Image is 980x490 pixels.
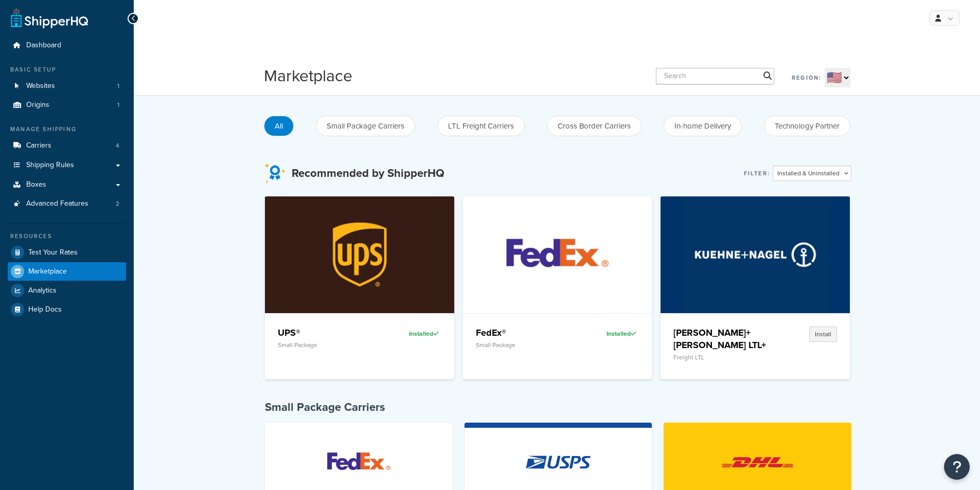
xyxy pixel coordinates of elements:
a: UPS®UPS®Small PackageInstalled [265,196,454,379]
img: Kuehne+Nagel LTL+ [683,196,828,313]
a: Marketplace [8,262,126,281]
p: Small Package [278,341,376,349]
a: Dashboard [8,36,126,55]
img: FedEx® [485,196,630,313]
h4: [PERSON_NAME]+[PERSON_NAME] LTL+ [673,326,771,351]
a: Carriers4 [8,136,126,155]
span: Carriers [26,141,51,150]
span: 1 [117,82,119,90]
button: All [264,116,294,136]
label: Filter: [744,166,770,180]
li: Carriers [8,136,126,155]
h4: UPS® [278,326,376,339]
label: Region: [792,70,822,85]
button: Install [809,326,837,342]
button: Cross Border Carriers [547,116,642,136]
div: Installed [383,326,441,341]
span: 1 [117,101,119,110]
button: In-home Delivery [664,116,742,136]
span: 4 [116,141,119,150]
span: 2 [116,199,119,208]
a: Advanced Features2 [8,194,126,213]
a: Analytics [8,281,126,300]
a: Boxes [8,175,126,194]
span: Websites [26,82,55,90]
div: Installed [581,326,639,341]
h3: Recommended by ShipperHQ [292,167,444,179]
span: Advanced Features [26,199,88,208]
div: Resources [8,232,126,241]
span: Boxes [26,180,46,189]
li: Advanced Features [8,194,126,213]
img: UPS® [287,196,433,313]
a: Help Docs [8,300,126,319]
span: Marketplace [28,267,67,276]
span: Dashboard [26,41,61,50]
li: Origins [8,96,126,115]
h4: Small Package Carriers [265,400,851,415]
button: Open Resource Center [944,454,970,480]
h4: FedEx® [476,326,574,339]
span: Help Docs [28,305,62,314]
button: Technology Partner [764,116,850,136]
span: Analytics [28,286,57,295]
span: Shipping Rules [26,161,74,170]
div: Manage Shipping [8,125,126,134]
span: Test Your Rates [28,248,78,257]
p: Freight LTL [673,354,771,361]
button: LTL Freight Carriers [437,116,525,136]
a: Origins1 [8,96,126,115]
div: Basic Setup [8,65,126,74]
button: Small Package Carriers [316,116,415,136]
a: Websites1 [8,77,126,96]
a: FedEx®FedEx®Small PackageInstalled [463,196,652,379]
a: Shipping Rules [8,156,126,175]
p: Small Package [476,341,574,349]
h1: Marketplace [264,64,352,87]
a: Kuehne+Nagel LTL+[PERSON_NAME]+[PERSON_NAME] LTL+Freight LTLInstall [661,196,850,379]
li: Websites [8,77,126,96]
input: Search [656,68,774,84]
a: Test Your Rates [8,243,126,262]
span: Origins [26,101,49,110]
